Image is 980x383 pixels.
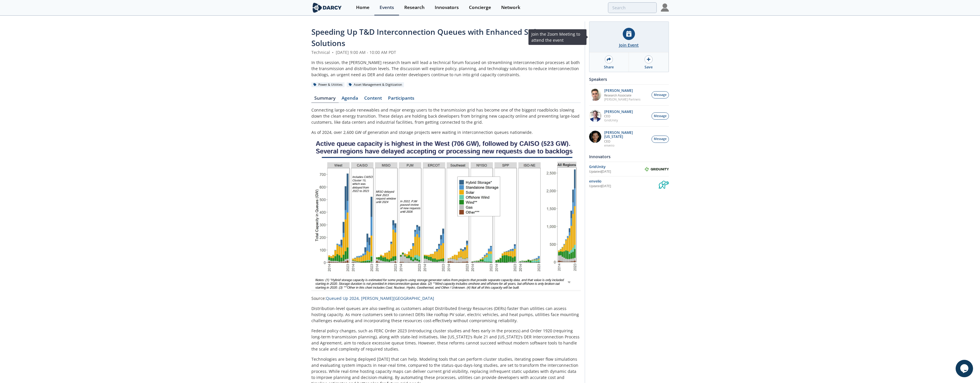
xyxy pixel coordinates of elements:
[589,152,669,162] div: Innovators
[604,143,648,147] p: envelio
[654,137,667,141] span: Message
[604,139,648,143] p: CEO
[654,93,667,97] span: Message
[311,305,581,324] p: Distribution-level queues are also swelling as customers adopt Distributed Energy Resources (DERs...
[589,179,659,184] div: envelio
[604,131,648,139] p: [PERSON_NAME][US_STATE]
[311,107,581,125] p: Connecting large-scale renewables and major energy users to the transmission grid has become one ...
[608,2,657,13] input: Advanced Search
[311,49,581,55] div: Technical [DATE] 9:00 AM - 10:00 AM PDT
[404,5,425,10] div: Research
[311,27,557,48] span: Speeding Up T&D Interconnection Queues with Enhanced Software Solutions
[339,96,361,103] a: Agenda
[651,91,669,99] button: Message
[604,97,640,101] p: [PERSON_NAME] Partners
[956,360,974,377] iframe: chat widget
[380,5,394,10] div: Events
[311,295,581,301] p: Source:
[311,328,581,352] p: Federal policy changes, such as FERC Order 2023 (introducing cluster studies and fees early in th...
[589,74,669,84] div: Speakers
[311,96,339,103] a: Summary
[311,129,581,135] p: As of 2024, over 2,600 GW of generation and storage projects were waiting in interconnection queu...
[435,5,459,10] div: Innovators
[604,114,633,118] p: CEO
[361,96,385,103] a: Content
[654,114,667,118] span: Message
[311,59,581,78] div: In this session, the [PERSON_NAME] research team will lead a technical forum focused on streamlin...
[331,50,335,55] span: •
[661,3,669,12] img: Profile
[604,65,614,70] div: Share
[469,5,491,10] div: Concierge
[651,136,669,143] button: Message
[385,96,418,103] a: Participants
[589,110,601,122] img: d42dc26c-2a28-49ac-afde-9b58c84c0349
[356,5,369,10] div: Home
[589,164,669,174] a: GridUnity Updated[DATE] GridUnity
[604,118,633,122] p: GridUnity
[589,164,645,169] div: GridUnity
[659,178,669,189] img: envelio
[645,65,653,70] div: Save
[604,93,640,97] p: Research Associate
[589,169,645,174] div: Updated [DATE]
[619,42,639,48] div: Join Event
[651,112,669,120] button: Message
[311,139,581,291] img: Image
[501,5,520,10] div: Network
[645,167,669,172] img: GridUnity
[347,82,404,87] div: Asset Management & Digitization
[311,3,343,13] img: logo-wide.svg
[311,82,345,87] div: Power & Utilities
[589,89,601,101] img: f1d2b35d-fddb-4a25-bd87-d4d314a355e9
[589,184,659,189] div: Updated [DATE]
[589,131,601,143] img: 1b183925-147f-4a47-82c9-16eeeed5003c
[604,110,633,114] p: [PERSON_NAME]
[604,89,640,93] p: [PERSON_NAME]
[326,296,434,301] a: Queued Up 2024, [PERSON_NAME][GEOGRAPHIC_DATA]
[589,178,669,189] a: envelio Updated[DATE] envelio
